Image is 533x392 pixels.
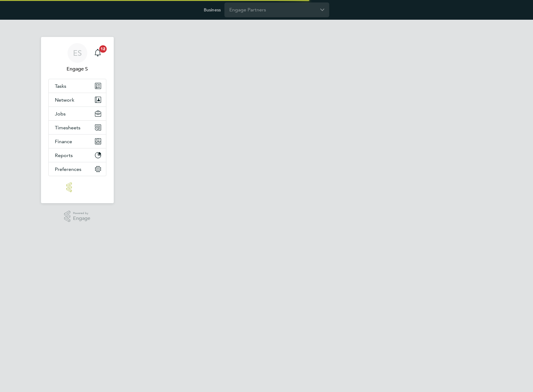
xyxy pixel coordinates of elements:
span: 12 [99,45,107,53]
span: Jobs [55,111,66,117]
button: Preferences [49,162,106,176]
span: ES [73,49,82,57]
button: Finance [49,135,106,148]
span: Engage [73,216,90,221]
span: Timesheets [55,125,80,131]
a: Tasks [49,79,106,93]
span: Tasks [55,83,66,89]
span: Engage S [48,65,106,73]
button: Network [49,93,106,107]
a: ESEngage S [48,43,106,73]
a: Go to home page [48,182,106,192]
img: engage-logo-retina.png [66,182,88,192]
button: Jobs [49,107,106,120]
span: Reports [55,152,73,158]
a: Powered byEngage [64,211,90,222]
label: Business [204,7,221,13]
button: Timesheets [49,121,106,134]
span: Network [55,97,74,103]
a: 12 [92,43,104,63]
nav: Main navigation [41,37,114,203]
span: Preferences [55,166,81,172]
span: Finance [55,139,72,144]
button: Reports [49,148,106,162]
span: Powered by [73,211,90,216]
